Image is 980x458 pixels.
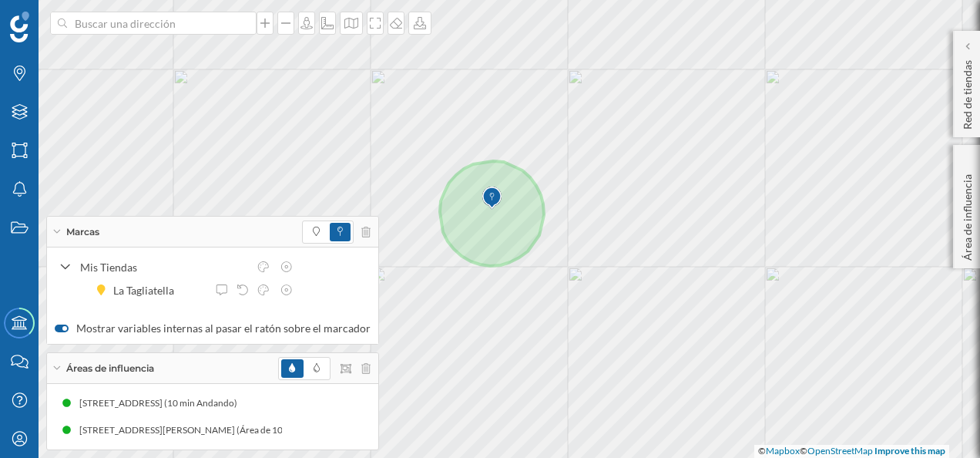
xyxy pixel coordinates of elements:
[80,259,248,275] div: Mis Tiendas
[874,445,945,456] a: Improve this map
[960,54,975,130] p: Red de tiendas
[766,445,800,456] a: Mapbox
[113,282,182,298] div: La Tagliatella
[79,396,245,411] div: [STREET_ADDRESS] (10 min Andando)
[960,168,975,261] p: Área de influencia
[807,445,873,456] a: OpenStreetMap
[55,321,371,336] label: Mostrar variables internas al pasar el ratón sobre el marcador
[10,12,29,42] img: Geoblink Logo
[75,423,364,438] div: [STREET_ADDRESS][PERSON_NAME] (Área de 1000 metros de radio)
[482,183,502,214] img: Marker
[31,11,86,25] span: Soporte
[66,362,154,375] span: Áreas de influencia
[66,225,99,239] span: Marcas
[754,445,949,458] div: © ©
